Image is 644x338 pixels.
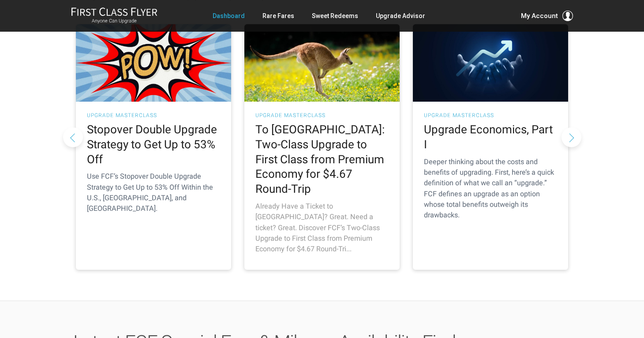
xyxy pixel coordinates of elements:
[424,122,557,152] h2: Upgrade Economics, Part I
[71,7,157,25] a: First Class FlyerAnyone Can Upgrade
[521,11,573,21] button: My Account
[244,24,400,270] a: UPGRADE MASTERCLASS To [GEOGRAPHIC_DATA]: Two-Class Upgrade to First Class from Premium Economy f...
[255,122,389,197] h2: To [GEOGRAPHIC_DATA]: Two-Class Upgrade to First Class from Premium Economy for $4.67 Round-Trip
[424,113,557,118] h3: UPGRADE MASTERCLASS
[71,18,157,24] small: Anyone Can Upgrade
[424,157,557,221] p: Deeper thinking about the costs and benefits of upgrading. First, here’s a quick definition of wh...
[87,113,220,118] h3: UPGRADE MASTERCLASS
[213,8,245,24] a: Dashboard
[562,127,581,147] button: Next slide
[376,8,425,24] a: Upgrade Advisor
[76,24,231,270] a: UPGRADE MASTERCLASS Stopover Double Upgrade Strategy to Get Up to 53% Off Use FCF’s Stopover Doub...
[312,8,358,24] a: Sweet Redeems
[87,171,220,214] p: Use FCF’s Stopover Double Upgrade Strategy to Get Up to 53% Off Within the U.S., [GEOGRAPHIC_DATA...
[71,7,157,16] img: First Class Flyer
[63,127,83,147] button: Previous slide
[255,201,389,254] p: Already Have a Ticket to [GEOGRAPHIC_DATA]? Great. Need a ticket? Great. Discover FCF’s Two-Class...
[262,8,294,24] a: Rare Fares
[87,122,220,167] h2: Stopover Double Upgrade Strategy to Get Up to 53% Off
[255,113,389,118] h3: UPGRADE MASTERCLASS
[521,11,558,21] span: My Account
[413,24,568,270] a: UPGRADE MASTERCLASS Upgrade Economics, Part I Deeper thinking about the costs and benefits of upg...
